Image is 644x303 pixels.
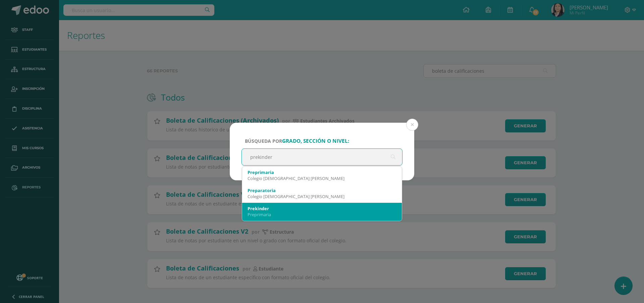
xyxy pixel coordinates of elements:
[248,175,396,181] div: Colegio [DEMOGRAPHIC_DATA] [PERSON_NAME]
[248,205,396,211] div: Prekinder
[248,169,396,175] div: Preprimaria
[248,187,396,193] div: Preparatoria
[248,193,396,199] div: Colegio [DEMOGRAPHIC_DATA] [PERSON_NAME]
[248,211,396,218] div: Preprimaria
[245,138,349,144] span: Búsqueda por
[242,149,402,165] input: ej. Primero primaria, etc.
[282,137,349,144] strong: grado, sección o nivel:
[406,119,418,131] button: Close (Esc)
